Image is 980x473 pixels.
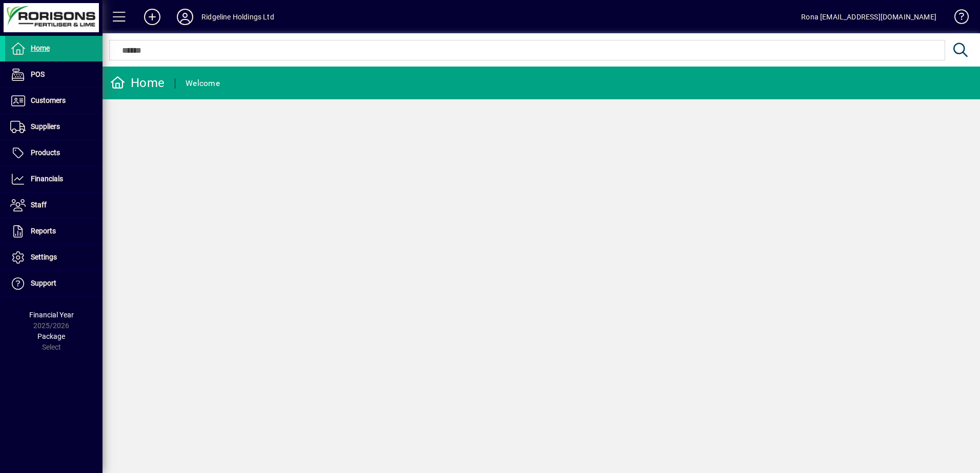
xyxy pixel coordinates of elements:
a: Settings [5,245,103,270]
span: Support [31,279,56,287]
button: Add [136,8,169,26]
span: POS [31,70,45,78]
a: Support [5,271,103,296]
a: Knowledge Base [947,2,967,35]
span: Suppliers [31,122,60,131]
span: Package [37,332,65,340]
a: Products [5,140,103,166]
a: Customers [5,88,103,114]
div: Ridgeline Holdings Ltd [201,9,274,25]
span: Home [31,44,50,52]
a: Staff [5,192,103,218]
a: POS [5,62,103,88]
span: Reports [31,227,56,235]
span: Staff [31,201,47,209]
a: Financials [5,166,103,192]
a: Reports [5,219,103,244]
button: Profile [169,8,201,26]
div: Welcome [186,75,220,92]
div: Rona [EMAIL_ADDRESS][DOMAIN_NAME] [801,9,936,25]
span: Financial Year [29,311,74,319]
span: Settings [31,253,57,261]
a: Suppliers [5,114,103,140]
span: Products [31,148,60,157]
span: Financials [31,175,63,183]
div: Home [110,75,165,91]
span: Customers [31,96,66,104]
